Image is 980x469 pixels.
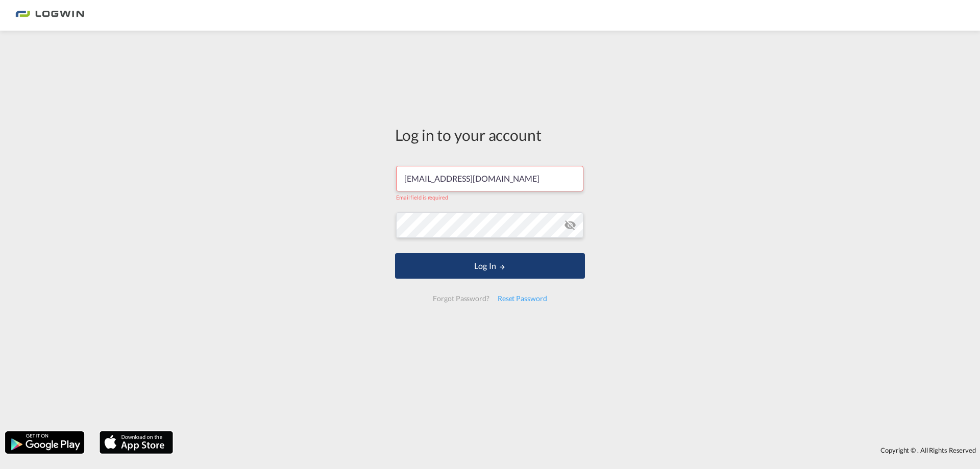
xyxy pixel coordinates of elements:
[4,430,85,455] img: google.png
[494,289,551,308] div: Reset Password
[564,219,576,231] md-icon: icon-eye-off
[99,430,174,455] img: apple.png
[396,166,583,191] input: Enter email/phone number
[429,289,493,308] div: Forgot Password?
[396,194,448,201] span: Email field is required
[395,124,585,145] div: Log in to your account
[178,441,980,459] div: Copyright © . All Rights Reserved
[395,253,585,279] button: LOGIN
[15,4,84,27] img: 2761ae10d95411efa20a1f5e0282d2d7.png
